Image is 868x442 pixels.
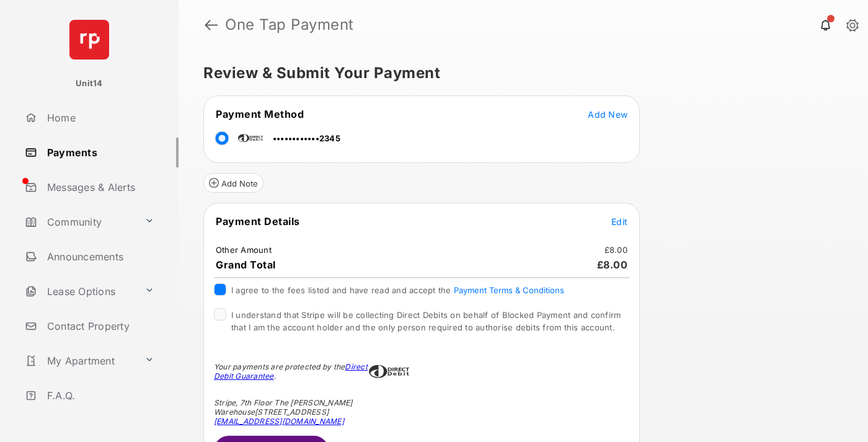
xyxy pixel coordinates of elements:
[454,285,564,295] button: I agree to the fees listed and have read and accept the
[20,172,179,202] a: Messages & Alerts
[216,215,300,228] span: Payment Details
[604,244,628,255] td: £8.00
[231,285,564,295] span: I agree to the fees listed and have read and accept the
[611,216,627,227] span: Edit
[203,173,263,193] button: Add Note
[20,346,139,376] a: My Apartment
[214,362,368,381] a: Direct Debit Guarantee
[216,259,276,271] span: Grand Total
[611,215,627,228] button: Edit
[20,138,179,167] a: Payments
[214,362,369,381] div: Your payments are protected by the .
[231,310,621,332] span: I understand that Stripe will be collecting Direct Debits on behalf of Blocked Payment and confir...
[20,311,179,341] a: Contact Property
[225,17,354,32] strong: One Tap Payment
[588,109,627,120] span: Add New
[215,244,272,255] td: Other Amount
[216,108,304,120] span: Payment Method
[273,133,340,143] span: ••••••••••••2345
[20,207,139,237] a: Community
[203,66,833,81] h5: Review & Submit Your Payment
[76,77,103,90] p: Unit14
[20,242,179,272] a: Announcements
[20,276,139,306] a: Lease Options
[588,108,627,120] button: Add New
[20,381,179,410] a: F.A.Q.
[20,103,179,133] a: Home
[214,417,344,426] a: [EMAIL_ADDRESS][DOMAIN_NAME]
[597,259,628,271] span: £8.00
[214,398,369,426] div: Stripe, 7th Floor The [PERSON_NAME] Warehouse [STREET_ADDRESS]
[69,20,109,60] img: svg+xml;base64,PHN2ZyB4bWxucz0iaHR0cDovL3d3dy53My5vcmcvMjAwMC9zdmciIHdpZHRoPSI2NCIgaGVpZ2h0PSI2NC...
